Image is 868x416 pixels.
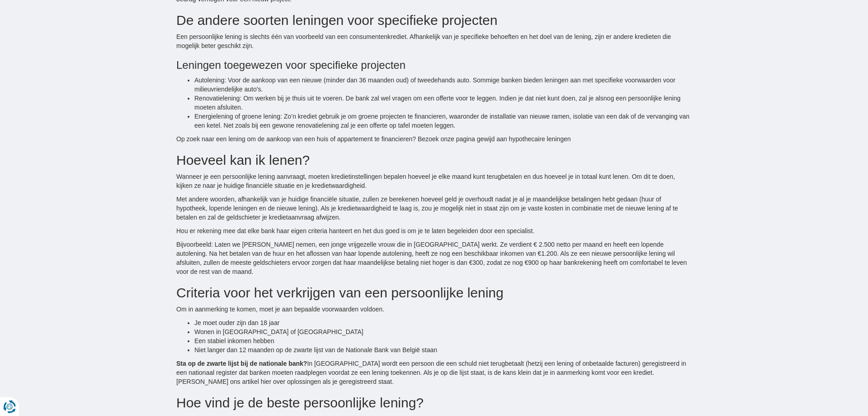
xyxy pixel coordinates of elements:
[194,345,692,354] li: Niet langer dan 12 maanden op de zwarte lijst van de Nationale Bank van België staan
[176,360,307,367] strong: Sta op de zwarte lijst bij de nationale bank?
[176,285,692,300] h2: Criteria voor het verkrijgen van een persoonlijke lening
[194,318,692,327] li: Je moet ouder zijn dan 18 jaar
[176,172,692,190] p: Wanneer je een persoonlijke lening aanvraagt, moeten kredietinstellingen bepalen hoeveel je elke ...
[176,153,692,167] h2: Hoeveel kan ik lenen?
[194,76,692,94] li: Autolening: Voor de aankoop van een nieuwe (minder dan 36 maanden oud) of tweedehands auto. Sommi...
[176,240,692,276] p: Bijvoorbeeld: Laten we [PERSON_NAME] nemen, een jonge vrijgezelle vrouw die in [GEOGRAPHIC_DATA] ...
[176,195,692,222] p: Met andere woorden, afhankelijk van je huidige financiële situatie, zullen ze berekenen hoeveel g...
[194,327,692,336] li: Wonen in [GEOGRAPHIC_DATA] of [GEOGRAPHIC_DATA]
[194,112,692,130] li: Energielening of groene lening: Zo’n krediet gebruik je om groene projecten te financieren, waaro...
[194,94,692,112] li: Renovatielening: Om werken bij je thuis uit te voeren. De bank zal wel vragen om een offerte voor...
[176,59,692,71] h3: Leningen toegewezen voor specifieke projecten
[176,134,692,143] p: Op zoek naar een lening om de aankoop van een huis of appartement te financieren? Bezoek onze pag...
[176,13,692,28] h2: De andere soorten leningen voor specifieke projecten
[176,226,692,235] p: Hou er rekening mee dat elke bank haar eigen criteria hanteert en het dus goed is om je te laten ...
[176,359,692,386] p: In [GEOGRAPHIC_DATA] wordt een persoon die een schuld niet terugbetaalt (hetzij een lening of onb...
[176,32,692,50] p: Een persoonlijke lening is slechts één van voorbeeld van een consumentenkrediet. Afhankelijk van ...
[176,305,692,314] p: Om in aanmerking te komen, moet je aan bepaalde voorwaarden voldoen.
[176,395,692,410] h2: Hoe vind je de beste persoonlijke lening?
[194,336,692,345] li: Een stabiel inkomen hebben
